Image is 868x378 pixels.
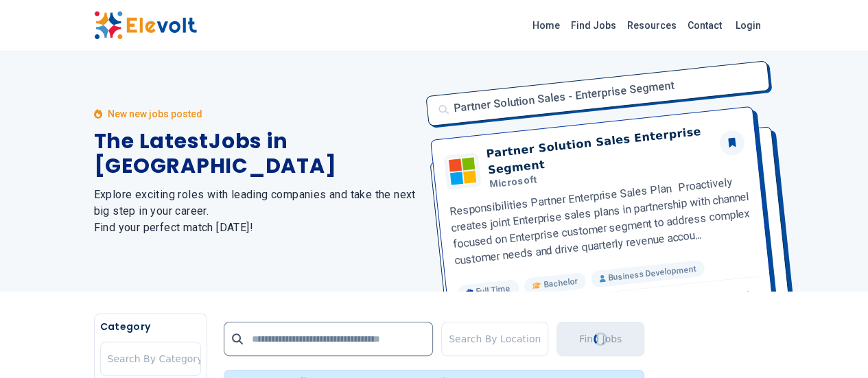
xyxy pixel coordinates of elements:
[527,14,565,36] a: Home
[100,320,201,333] h5: Category
[94,187,418,236] h2: Explore exciting roles with leading companies and take the next big step in your career. Find you...
[622,14,682,36] a: Resources
[94,11,197,40] img: Elevolt
[108,107,202,121] p: New new jobs posted
[94,129,418,178] h1: The Latest Jobs in [GEOGRAPHIC_DATA]
[556,322,644,356] button: Find JobsLoading...
[565,14,622,36] a: Find Jobs
[593,331,608,346] div: Loading...
[682,14,727,36] a: Contact
[799,312,868,378] iframe: Chat Widget
[727,12,769,39] a: Login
